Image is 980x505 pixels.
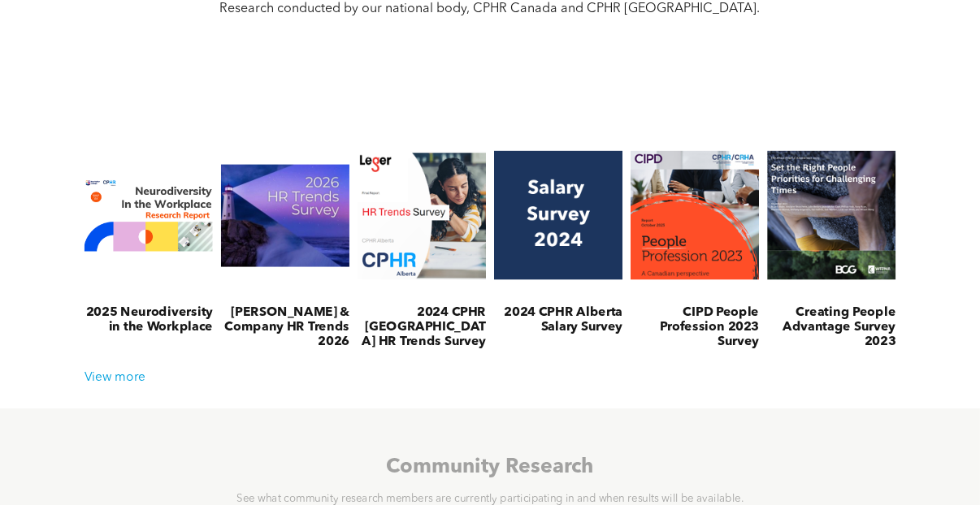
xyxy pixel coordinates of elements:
span: Research conducted by our national body, CPHR Canada and CPHR [GEOGRAPHIC_DATA]. [220,2,761,15]
span: See what community research members are currently participating in and when results will be avail... [236,494,744,504]
h3: CIPD People Profession 2023 Survey [631,305,759,350]
span: Community Research [386,458,594,478]
h3: [PERSON_NAME] & Company HR Trends 2026 [221,305,349,350]
h3: Creating People Advantage Survey 2023 [767,305,895,350]
div: View more [76,370,904,385]
h3: 2024 CPHR Alberta Salary Survey [494,305,622,335]
h3: 2024 CPHR [GEOGRAPHIC_DATA] HR Trends Survey [358,305,486,350]
h3: 2025 Neurodiversity in the Workplace [85,305,213,335]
